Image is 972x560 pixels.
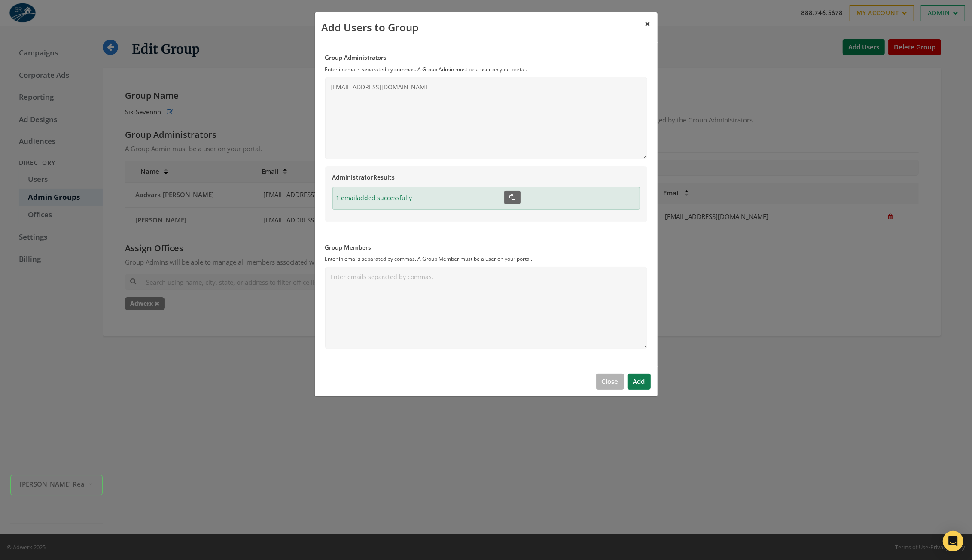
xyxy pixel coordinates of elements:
button: [PERSON_NAME] Realty [10,475,103,495]
textarea: [EMAIL_ADDRESS][DOMAIN_NAME] [325,77,647,159]
h6: Administrator Results [332,173,640,181]
p: Enter in emails separated by commas. A Group Admin must be a user on your portal. [325,66,647,74]
button: Close [638,12,658,36]
button: Add [628,374,651,390]
div: Open Intercom Messenger [943,531,963,551]
button: Close [596,374,624,390]
span: × [645,17,651,30]
label: Group Administrators [325,53,647,62]
span: [PERSON_NAME] Realty [20,479,85,489]
label: Group Members [325,243,647,252]
div: Add Users to Group [322,19,419,35]
p: Enter in emails separated by commas. A Group Member must be a user on your portal. [325,255,647,263]
span: 1 email added successfully [336,193,412,203]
